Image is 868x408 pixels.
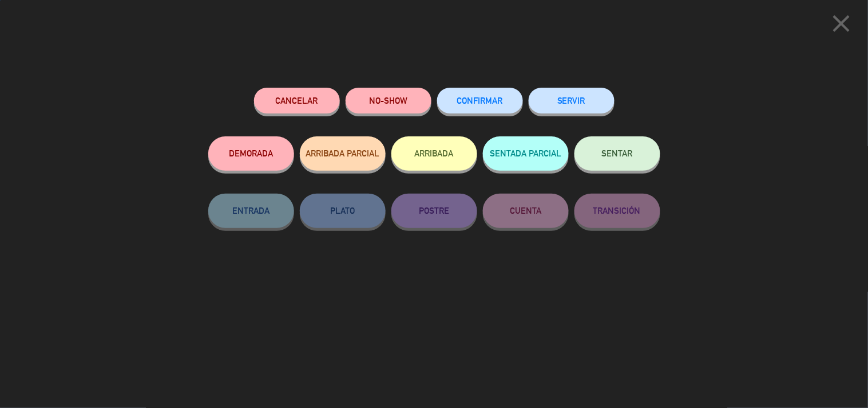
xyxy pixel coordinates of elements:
span: CONFIRMAR [457,96,503,105]
button: PLATO [300,194,386,228]
i: close [827,9,856,38]
button: SENTAR [574,136,660,171]
button: ENTRADA [208,194,294,228]
button: POSTRE [391,194,477,228]
button: DEMORADA [208,136,294,171]
button: Cancelar [254,88,340,113]
button: CONFIRMAR [437,88,523,113]
span: SENTAR [602,148,633,158]
span: ARRIBADA PARCIAL [306,148,379,158]
button: TRANSICIÓN [574,194,660,228]
button: close [824,9,859,42]
button: CUENTA [483,194,569,228]
button: NO-SHOW [346,88,431,113]
button: ARRIBADA PARCIAL [300,136,386,171]
button: SERVIR [529,88,615,113]
button: ARRIBADA [391,136,477,171]
button: SENTADA PARCIAL [483,136,569,171]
